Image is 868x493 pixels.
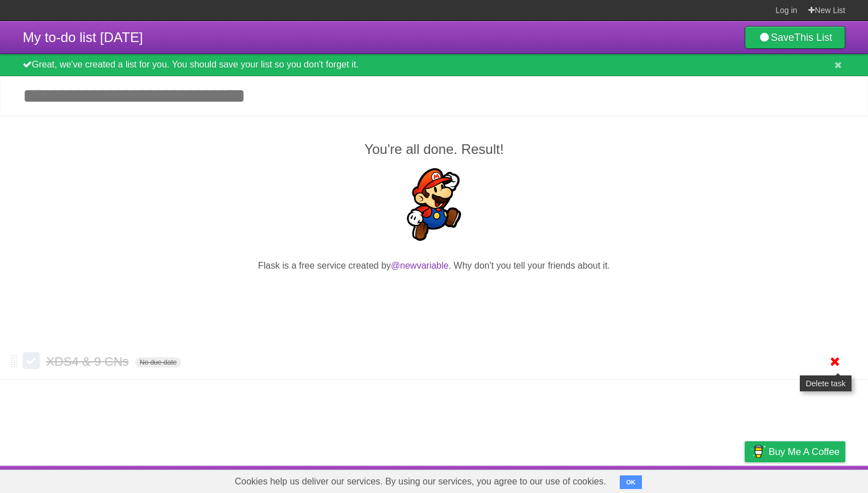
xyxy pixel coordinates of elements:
a: About [594,469,617,490]
a: Terms [691,469,716,490]
a: Privacy [730,469,759,490]
iframe: X Post Button [414,287,454,303]
p: Flask is a free service created by . Why don't you tell your friends about it. [23,259,845,273]
h2: You're all done. Result! [23,139,845,160]
a: Buy me a coffee [745,441,845,462]
button: OK [620,475,642,489]
a: Suggest a feature [774,469,845,490]
a: Developers [631,469,677,490]
img: Buy me a coffee [750,442,766,461]
a: @newvariable [391,261,449,270]
a: SaveThis List [745,26,845,49]
label: Done [23,352,40,369]
b: This List [794,32,832,43]
img: Super Mario [398,168,470,241]
span: Buy me a coffee [769,442,840,462]
span: XDS4 & 9 CNs [46,354,132,369]
span: My to-do list [DATE] [23,30,143,45]
span: No due date [135,357,181,367]
span: Cookies help us deliver our services. By using our services, you agree to our use of cookies. [223,470,617,493]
